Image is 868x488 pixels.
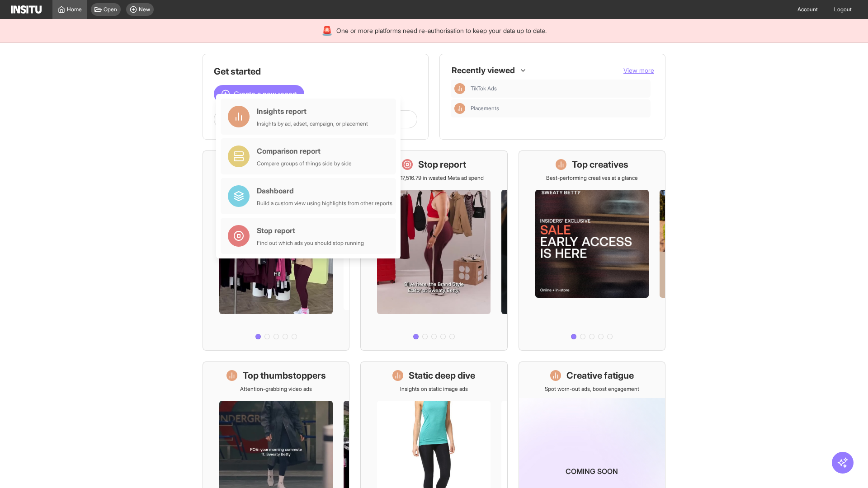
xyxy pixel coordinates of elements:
span: Open [104,6,117,13]
h1: Static deep dive [409,369,475,382]
a: What's live nowSee all active ads instantly [203,150,349,351]
h1: Top thumbstoppers [243,369,326,382]
p: Insights on static image ads [400,385,468,393]
span: Create a new report [234,89,297,99]
h1: Get started [214,65,417,78]
span: Placements [471,105,499,112]
h1: Stop report [418,158,466,171]
span: TikTok Ads [471,85,647,92]
div: Dashboard [257,185,392,196]
img: Logo [11,5,42,14]
p: Best-performing creatives at a glance [546,174,638,182]
div: Insights [454,83,465,94]
div: Find out which ads you should stop running [257,239,364,247]
div: Compare groups of things side by side [257,160,352,167]
span: Placements [471,105,647,112]
a: Stop reportSave £17,516.79 in wasted Meta ad spend [360,150,507,351]
a: Top creativesBest-performing creatives at a glance [519,150,665,351]
p: Save £17,516.79 in wasted Meta ad spend [384,174,484,182]
div: 🚨 [321,24,333,37]
button: View more [623,66,654,75]
div: Stop report [257,225,364,236]
div: Comparison report [257,145,352,156]
div: Build a custom view using highlights from other reports [257,200,392,207]
div: Insights report [257,106,368,117]
p: Attention-grabbing video ads [240,385,312,393]
span: Home [67,6,82,13]
button: Create a new report [214,85,304,103]
div: Insights by ad, adset, campaign, or placement [257,120,368,127]
span: View more [623,66,654,74]
div: Insights [454,103,465,114]
span: One or more platforms need re-authorisation to keep your data up to date. [336,26,547,35]
span: TikTok Ads [471,85,497,92]
span: New [139,6,150,13]
h1: Top creatives [572,158,628,171]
